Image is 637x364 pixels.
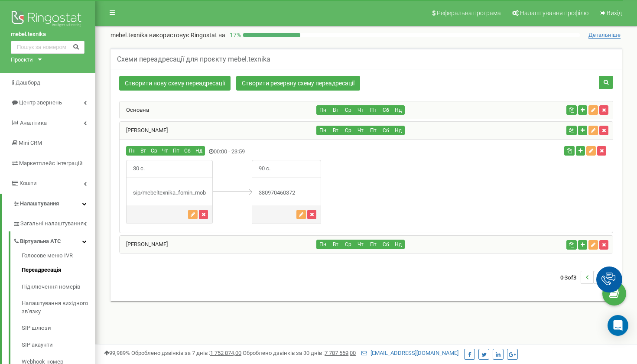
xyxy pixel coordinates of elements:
button: Сб [379,105,392,115]
span: Центр звернень [19,99,62,106]
span: Маркетплейс інтеграцій [19,160,83,166]
span: 30 с. [127,160,151,177]
span: Загальні налаштування [20,220,84,228]
button: Пт [367,105,380,115]
button: Вт [329,126,342,135]
button: Пт [170,146,182,156]
button: Ср [341,105,354,115]
input: Пошук за номером [11,41,84,54]
a: Створити нову схему переадресації [119,76,231,91]
a: Підключення номерів [22,279,95,296]
p: mebel.texnika [110,31,225,39]
a: Налаштування [2,194,95,214]
button: Сб [379,126,392,135]
u: 7 787 559,00 [325,350,356,356]
img: Ringostat logo [11,9,84,30]
button: Ср [341,126,354,135]
button: Пн [316,240,329,249]
div: 380970460372 [252,189,321,197]
button: Нд [392,126,405,135]
button: Нд [392,105,405,115]
span: Кошти [19,180,37,186]
a: Віртуальна АТС [13,231,95,249]
a: SIP шлюзи [22,320,95,337]
span: Дашборд [16,79,40,86]
span: Детальніше [588,32,621,39]
button: Пошук схеми переадресації [599,76,613,89]
button: Пт [367,240,380,249]
button: Пн [316,105,329,115]
button: Вт [138,146,149,156]
span: використовує Ringostat на [149,32,225,39]
button: Пт [367,126,380,135]
button: Ср [341,240,354,249]
h5: Схеми переадресації для проєкту mebel.texnika [117,55,270,63]
div: Open Intercom Messenger [608,315,628,336]
a: [PERSON_NAME] [120,127,168,133]
span: Mini CRM [19,140,42,146]
button: Пн [316,126,329,135]
button: Нд [392,240,405,249]
span: 0-3 3 [560,271,581,284]
div: sip/mebeltexnika_fomin_mob [127,189,212,197]
p: 17 % [225,31,243,39]
a: mebel.texnika [11,30,84,39]
button: Сб [182,146,193,156]
span: 99,989% [104,350,130,356]
a: SIP акаунти [22,337,95,354]
span: Оброблено дзвінків за 30 днів : [243,350,356,356]
a: Голосове меню IVR [22,252,95,262]
span: Аналiтика [20,120,47,126]
span: Реферальна програма [437,10,501,16]
span: Вихід [607,10,622,16]
a: Переадресація [22,262,95,279]
span: Налаштування [20,200,59,207]
button: Чт [159,146,171,156]
a: [EMAIL_ADDRESS][DOMAIN_NAME] [361,350,458,356]
a: Створити резервну схему переадресації [236,76,360,91]
a: Налаштування вихідного зв’язку [22,296,95,320]
button: Сб [379,240,392,249]
span: 90 с. [252,160,277,177]
span: of [568,273,573,281]
button: Пн [126,146,138,156]
a: [PERSON_NAME] [120,241,168,247]
div: 00:00 - 23:59 [120,146,448,158]
button: Чт [354,105,367,115]
button: Вт [329,105,342,115]
button: Чт [354,240,367,249]
span: Оброблено дзвінків за 7 днів : [131,350,241,356]
span: Віртуальна АТС [20,237,61,246]
u: 1 752 874,00 [210,350,241,356]
button: Вт [329,240,342,249]
button: Ср [148,146,160,156]
a: Загальні налаштування [13,214,95,231]
a: Основна [120,107,149,113]
nav: ... [560,262,620,292]
li: 1 [594,271,607,284]
button: Нд [193,146,205,156]
span: Налаштування профілю [520,10,588,16]
button: Чт [354,126,367,135]
div: Проєкти [11,56,33,64]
